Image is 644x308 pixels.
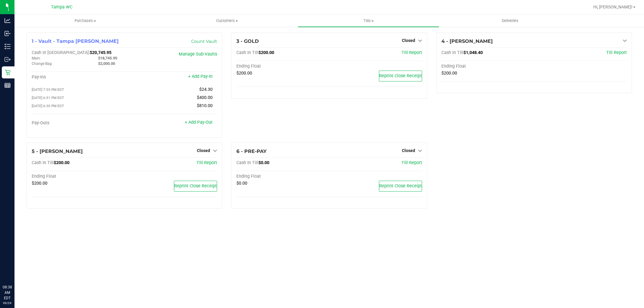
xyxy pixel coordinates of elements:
[6,260,24,278] iframe: Resource center
[51,5,72,10] span: Tampa WC
[236,71,252,76] span: $200.00
[236,181,247,186] span: $0.00
[236,50,258,55] span: Cash In Till
[98,56,117,60] span: $18,745.95
[3,284,12,301] p: 08:38 AM EDT
[188,74,213,79] a: + Add Pay-In
[174,181,217,192] button: Reprint Close Receipt
[379,71,422,81] button: Reprint Close Receipt
[14,18,156,24] span: Purchases
[185,120,213,125] a: + Add Pay-Out
[379,183,422,189] span: Reprint Close Receipt
[32,120,124,126] div: Pay-Outs
[32,104,64,108] span: [DATE] 6:30 PM EDT
[199,87,213,92] span: $24.30
[441,50,463,55] span: Cash In Till
[402,160,422,165] a: Till Report
[402,38,415,43] span: Closed
[197,160,217,165] a: Till Report
[14,14,156,27] a: Purchases
[32,160,54,165] span: Cash In Till
[258,50,274,55] span: $200.00
[32,50,90,55] span: Cash In [GEOGRAPHIC_DATA]:
[606,50,627,55] a: Till Report
[32,96,64,100] span: [DATE] 6:51 PM EDT
[174,183,217,189] span: Reprint Close Receipt
[258,160,269,165] span: $0.00
[5,17,11,24] inline-svg: Analytics
[156,14,298,27] a: Customers
[441,38,493,44] span: 4 - [PERSON_NAME]
[54,160,69,165] span: $200.00
[18,259,25,266] iframe: Resource center unread badge
[179,52,217,57] a: Manage Sub-Vaults
[441,64,534,69] div: Ending Float
[197,148,210,153] span: Closed
[32,38,119,44] span: 1 - Vault - Tampa [PERSON_NAME]
[32,87,64,92] span: [DATE] 7:55 PM EDT
[32,174,124,179] div: Ending Float
[156,18,297,24] span: Customers
[32,62,53,66] span: Change Bag:
[32,181,47,186] span: $200.00
[236,174,329,179] div: Ending Float
[402,50,422,55] a: Till Report
[236,160,258,165] span: Cash In Till
[5,82,11,88] inline-svg: Reports
[494,18,527,24] span: Deliveries
[236,148,267,154] span: 6 - PRE-PAY
[439,14,581,27] a: Deliveries
[90,50,111,55] span: $20,745.95
[32,75,124,80] div: Pay-Ins
[5,69,11,75] inline-svg: Retail
[236,38,259,44] span: 3 - GOLD
[236,64,329,69] div: Ending Float
[379,73,422,78] span: Reprint Close Receipt
[402,148,415,153] span: Closed
[5,43,11,49] inline-svg: Inventory
[32,56,41,60] span: Main:
[298,18,439,24] span: Tills
[593,5,633,9] span: Hi, [PERSON_NAME]!
[5,30,11,37] inline-svg: Inbound
[98,61,115,66] span: $2,000.00
[191,39,217,44] a: Count Vault
[32,148,83,154] span: 5 - [PERSON_NAME]
[197,103,213,108] span: $810.00
[463,50,483,55] span: $1,048.40
[197,95,213,100] span: $400.00
[5,56,11,62] inline-svg: Outbound
[441,71,457,76] span: $200.00
[379,181,422,192] button: Reprint Close Receipt
[298,14,439,27] a: Tills
[3,301,12,305] p: 09/24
